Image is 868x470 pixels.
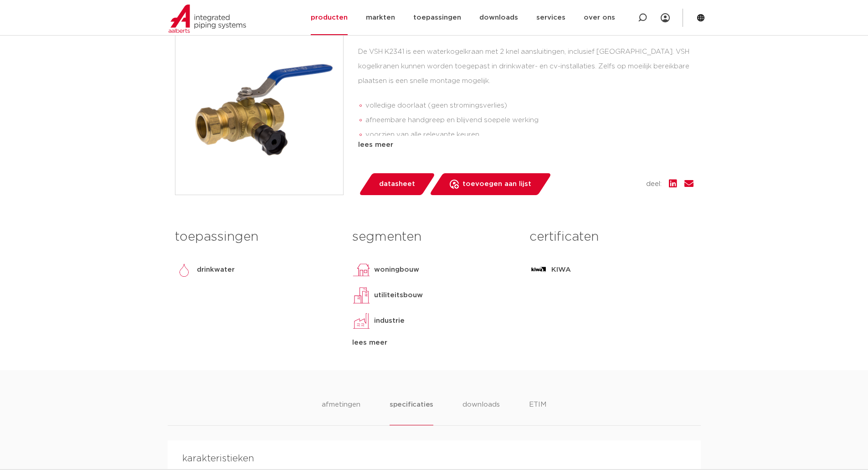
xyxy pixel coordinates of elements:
li: specificaties [390,399,433,425]
img: Product Image for VSH Super waterkogelkraan met aftap FF 15 [175,27,343,195]
span: datasheet [379,177,415,191]
li: downloads [462,399,500,425]
h3: segmenten [352,228,516,246]
div: lees meer [352,337,516,348]
img: KIWA [529,261,548,279]
h3: toepassingen [175,228,339,246]
img: woningbouw [352,261,370,279]
div: lees meer [358,139,693,150]
a: datasheet [358,173,436,195]
li: afneembare handgreep en blijvend soepele werking [365,113,693,128]
h3: certificaten [529,228,693,246]
span: toevoegen aan lijst [462,177,531,191]
span: deel: [646,179,662,190]
p: drinkwater [197,264,235,275]
img: utiliteitsbouw [352,286,370,305]
p: utiliteitsbouw [374,290,423,301]
li: afmetingen [322,399,360,425]
img: drinkwater [175,261,193,279]
li: voorzien van alle relevante keuren [365,128,693,142]
p: woningbouw [374,264,419,275]
h4: karakteristieken [182,451,686,466]
img: industrie [352,312,370,330]
li: volledige doorlaat (geen stromingsverlies) [365,98,693,113]
div: De VSH K2341 is een waterkogelkraan met 2 knel aansluitingen, inclusief [GEOGRAPHIC_DATA]. VSH ko... [358,45,693,136]
p: KIWA [551,264,571,275]
p: industrie [374,315,405,326]
li: ETIM [529,399,546,425]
